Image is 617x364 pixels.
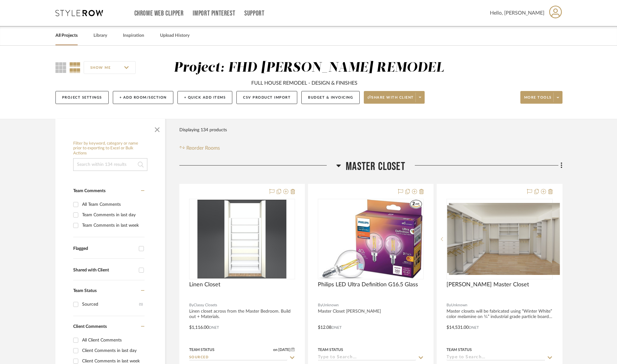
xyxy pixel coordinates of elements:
[197,199,286,279] img: Linen Closet
[490,9,544,17] span: Hello, [PERSON_NAME]
[319,199,422,279] img: Philips LED Ultra Definition G16.5 Glass
[179,124,227,136] div: Displaying 134 products
[346,160,405,173] span: Master Closet
[82,199,143,210] div: All Team Comments
[82,346,143,356] div: Client Comments in last day
[318,355,416,361] input: Type to Search…
[447,347,472,353] div: Team Status
[73,289,97,293] span: Team Status
[82,220,143,231] div: Team Comments in last week
[278,348,291,352] span: [DATE]
[151,122,164,135] button: Close
[273,348,278,352] span: on
[55,91,109,104] button: Project Settings
[520,91,562,104] button: More tools
[177,91,233,104] button: + Quick Add Items
[113,91,173,104] button: + Add Room/Section
[447,281,529,288] span: [PERSON_NAME] Master Closet
[301,91,360,104] button: Budget & Invoicing
[55,31,78,40] a: All Projects
[193,11,235,16] a: Import Pinterest
[73,324,107,329] span: Client Comments
[322,302,339,308] span: Unknown
[447,355,545,361] input: Type to Search…
[186,144,220,152] span: Reorder Rooms
[318,281,418,288] span: Philips LED Ultra Definition G16.5 Glass
[73,246,136,251] div: Flagged
[447,205,552,273] img: Nichols Master Closet
[82,335,143,345] div: All Client Comments
[189,347,215,353] div: Team Status
[524,95,552,105] span: More tools
[73,189,106,193] span: Team Comments
[451,302,467,308] span: Unknown
[189,302,194,308] span: By
[364,91,425,104] button: Share with client
[174,61,444,75] div: Project: FHD [PERSON_NAME] REMODEL
[194,302,217,308] span: Classy Closets
[73,141,147,156] h6: Filter by keyword, category or name prior to exporting to Excel or Bulk Actions
[82,299,139,309] div: Sourced
[251,79,357,87] div: FULL HOUSE REMODEL - DESIGN & FINISHES
[82,210,143,220] div: Team Comments in last day
[189,355,287,361] input: Type to Search…
[244,11,264,16] a: Support
[318,347,343,353] div: Team Status
[236,91,297,104] button: CSV Product Import
[123,31,144,40] a: Inspiration
[447,302,451,308] span: By
[189,281,220,288] span: Linen Closet
[318,302,322,308] span: By
[160,31,190,40] a: Upload History
[73,268,136,273] div: Shared with Client
[179,144,220,152] button: Reorder Rooms
[73,158,147,171] input: Search within 134 results
[139,299,143,309] div: (1)
[93,31,107,40] a: Library
[134,11,184,16] a: Chrome Web Clipper
[368,95,414,105] span: Share with client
